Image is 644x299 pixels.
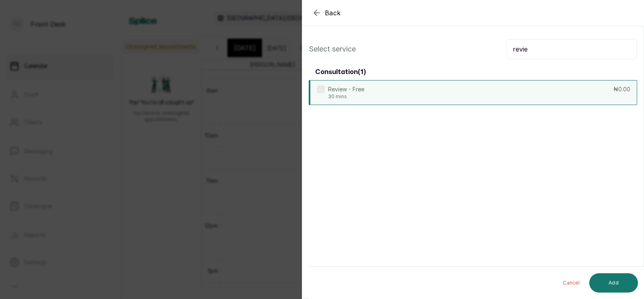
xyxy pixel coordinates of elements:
[328,93,364,100] p: 30 mins
[312,8,341,18] button: Back
[506,39,637,59] input: Search.
[315,67,366,77] h3: consultation ( 1 )
[309,43,356,55] p: Select service
[325,8,341,18] span: Back
[328,85,364,93] p: Review - Free
[613,85,630,93] p: ₦0.00
[589,273,638,293] button: Add
[556,273,586,293] button: Cancel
